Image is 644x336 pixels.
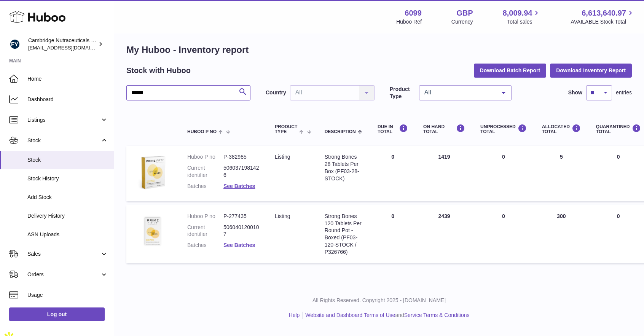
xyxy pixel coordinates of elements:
[223,153,260,161] dd: P-382985
[571,8,635,25] a: 6,613,640.97 AVAILABLE Stock Total
[416,205,473,263] td: 2439
[27,116,100,124] span: Listings
[503,8,532,18] span: 8,009.94
[275,124,297,134] span: Product Type
[474,64,547,77] button: Download Batch Report
[187,213,223,220] dt: Huboo P no
[571,18,635,25] span: AVAILABLE Stock Total
[223,183,255,189] a: See Batches
[305,312,395,318] a: Website and Dashboard Terms of Use
[325,153,362,182] div: Strong Bones 28 Tablets Per Box (PF03-28-STOCK)
[187,242,223,249] dt: Batches
[223,164,260,179] dd: 5060371981426
[325,213,362,256] div: Strong Bones 120 Tablets Per Round Pot - Boxed (PF03-120-STOCK / P326766)
[9,307,105,321] a: Log out
[507,18,541,25] span: Total sales
[27,212,108,220] span: Delivery History
[27,250,100,258] span: Sales
[568,89,582,96] label: Show
[596,124,641,134] div: QUARANTINED Total
[126,44,632,56] h1: My Huboo - Inventory report
[126,65,191,76] h2: Stock with Huboo
[617,213,620,219] span: 0
[27,75,108,83] span: Home
[27,96,108,103] span: Dashboard
[480,124,527,134] div: UNPROCESSED Total
[303,312,469,319] li: and
[27,156,108,164] span: Stock
[27,194,108,201] span: Add Stock
[582,8,626,18] span: 6,613,640.97
[405,8,422,18] strong: 6099
[27,271,100,278] span: Orders
[542,124,581,134] div: ALLOCATED Total
[187,153,223,161] dt: Huboo P no
[456,8,473,18] strong: GBP
[223,224,260,238] dd: 5060401200107
[473,205,534,263] td: 0
[134,153,172,191] img: product image
[325,129,356,134] span: Description
[423,124,465,134] div: ON HAND Total
[396,18,422,25] div: Huboo Ref
[275,154,290,160] span: listing
[422,89,496,96] span: All
[187,224,223,238] dt: Current identifier
[27,175,108,182] span: Stock History
[27,137,100,144] span: Stock
[9,38,21,50] img: huboo@camnutra.com
[120,297,638,304] p: All Rights Reserved. Copyright 2025 - [DOMAIN_NAME]
[187,129,217,134] span: Huboo P no
[378,124,408,134] div: DUE IN TOTAL
[370,205,416,263] td: 0
[550,64,632,77] button: Download Inventory Report
[404,312,470,318] a: Service Terms & Conditions
[134,213,172,251] img: product image
[534,205,588,263] td: 300
[390,86,415,100] label: Product Type
[534,146,588,201] td: 5
[28,45,112,51] span: [EMAIL_ADDRESS][DOMAIN_NAME]
[223,242,255,248] a: See Batches
[370,146,416,201] td: 0
[27,291,108,299] span: Usage
[187,164,223,179] dt: Current identifier
[616,89,632,96] span: entries
[275,213,290,219] span: listing
[27,231,108,238] span: ASN Uploads
[187,183,223,190] dt: Batches
[473,146,534,201] td: 0
[617,154,620,160] span: 0
[28,37,97,51] div: Cambridge Nutraceuticals Ltd
[266,89,286,96] label: Country
[223,213,260,220] dd: P-277435
[451,18,473,25] div: Currency
[416,146,473,201] td: 1419
[289,312,300,318] a: Help
[503,8,541,25] a: 8,009.94 Total sales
